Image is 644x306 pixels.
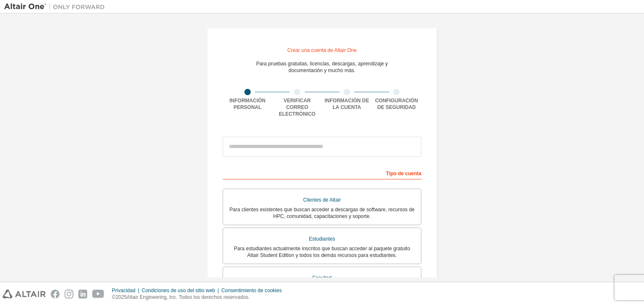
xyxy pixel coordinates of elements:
img: altair_logo.svg [3,290,46,298]
font: Facultad [312,275,332,281]
font: Configuración de seguridad [375,98,418,110]
font: Para pruebas gratuitas, licencias, descargas, aprendizaje y [256,61,388,67]
img: youtube.svg [92,290,104,298]
img: linkedin.svg [78,290,87,298]
font: Clientes de Altair [303,197,341,203]
font: Condiciones de uso del sitio web [142,288,215,293]
img: facebook.svg [51,290,60,298]
font: Crear una cuenta de Altair One [287,47,356,53]
font: Para clientes existentes que buscan acceder a descargas de software, recursos de HPC, comunidad, ... [229,207,415,219]
font: © [112,294,116,300]
font: documentación y mucho más. [288,67,355,73]
font: Información personal [229,98,265,110]
font: Tipo de cuenta [386,171,421,176]
img: instagram.svg [65,290,73,298]
font: Privacidad [112,288,135,293]
img: Altair Uno [4,3,109,11]
font: Estudiantes [309,236,335,242]
font: Para estudiantes actualmente inscritos que buscan acceder al paquete gratuito Altair Student Edit... [234,246,410,258]
font: Consentimiento de cookies [221,288,282,293]
font: Verificar correo electrónico [279,98,315,117]
font: Información de la cuenta [325,98,369,110]
font: 2025 [116,294,127,300]
font: Altair Engineering, Inc. Todos los derechos reservados. [127,294,249,300]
